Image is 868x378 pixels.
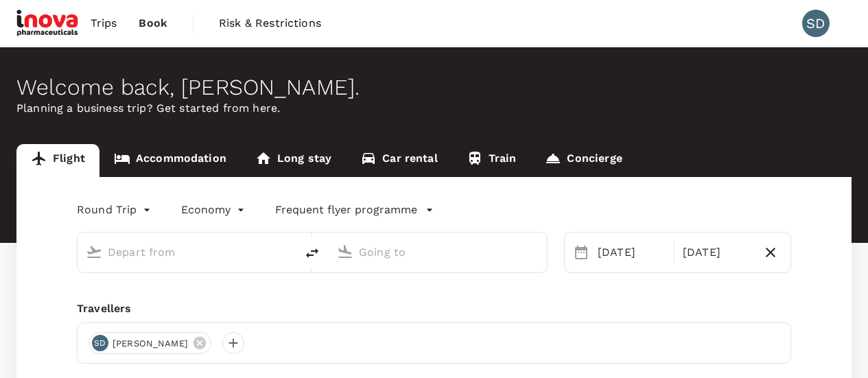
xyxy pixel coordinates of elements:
div: Travellers [77,300,791,317]
img: iNova Pharmaceuticals [16,8,80,38]
div: Round Trip [77,199,154,221]
a: Train [452,144,531,177]
input: Going to [359,241,518,263]
input: Depart from [108,241,267,263]
span: Trips [91,15,117,32]
div: [DATE] [677,239,756,266]
button: delete [296,237,329,270]
a: Long stay [241,144,346,177]
a: Flight [16,144,99,177]
span: Risk & Restrictions [219,15,321,32]
p: Planning a business trip? Get started from here. [16,100,852,117]
span: [PERSON_NAME] [104,337,196,351]
div: SD [802,10,830,37]
button: Open [286,250,289,253]
a: Concierge [530,144,636,177]
button: Frequent flyer programme [275,202,434,218]
div: Welcome back , [PERSON_NAME] . [16,75,852,100]
button: Open [537,250,540,253]
div: SD[PERSON_NAME] [89,332,211,354]
a: Accommodation [99,144,241,177]
a: Car rental [346,144,452,177]
div: [DATE] [592,239,671,266]
div: Economy [181,199,248,221]
span: Book [139,15,167,32]
p: Frequent flyer programme [275,202,417,218]
div: SD [92,335,108,351]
